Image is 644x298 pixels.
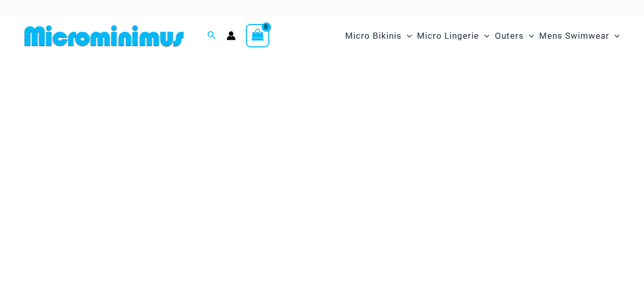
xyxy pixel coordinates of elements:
[524,23,534,49] span: Menu Toggle
[414,20,492,51] a: Micro LingerieMenu ToggleMenu Toggle
[479,23,489,49] span: Menu Toggle
[537,20,622,51] a: Mens SwimwearMenu ToggleMenu Toggle
[495,23,524,49] span: Outers
[207,30,216,42] a: Search icon link
[492,20,537,51] a: OutersMenu ToggleMenu Toggle
[20,24,188,47] img: MM SHOP LOGO FLAT
[341,19,624,53] nav: Site Navigation
[227,31,236,40] a: Account icon link
[417,23,479,49] span: Micro Lingerie
[539,23,609,49] span: Mens Swimwear
[402,23,412,49] span: Menu Toggle
[345,23,402,49] span: Micro Bikinis
[246,24,269,47] a: View Shopping Cart, empty
[609,23,620,49] span: Menu Toggle
[343,20,414,51] a: Micro BikinisMenu ToggleMenu Toggle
